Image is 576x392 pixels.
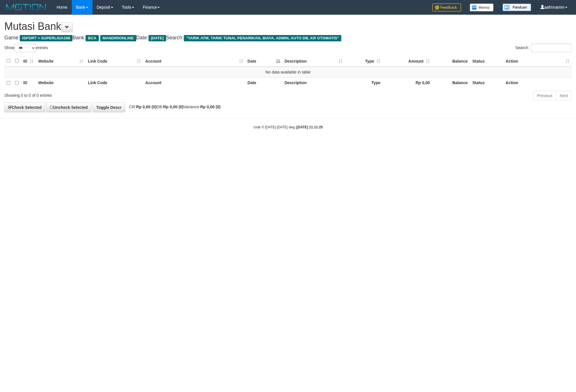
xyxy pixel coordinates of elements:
[502,3,531,11] img: panduan.png
[297,125,323,129] strong: [DATE] 11:11:25
[20,35,72,41] span: ISPORT > SUPERLIGA168
[533,91,556,101] a: Previous
[383,77,432,88] th: Rp 0,00
[282,77,345,88] th: Description
[503,77,572,88] th: Action
[245,55,282,67] th: Date: activate to sort column descending
[432,3,461,11] img: Feedback.jpg
[4,90,236,98] div: Showing 0 to 0 of 0 entries
[515,44,572,52] label: Search:
[143,55,245,67] th: Account: activate to sort column ascending
[163,105,184,109] strong: Rp 0,00 (0)
[432,77,470,88] th: Balance
[503,55,572,67] th: Action: activate to sort column ascending
[136,105,157,109] strong: Rp 0,00 (0)
[4,44,48,52] label: Show entries
[86,35,99,41] span: BCA
[282,55,345,67] th: Description: activate to sort column ascending
[470,55,503,67] th: Status
[184,35,342,41] span: "TARIK ATM, TARIK TUNAI, PENARIKAN, BIAYA, ADMIN, AUTO DB, KR OTOMATIS"
[345,77,383,88] th: Type
[245,77,282,88] th: Date
[36,55,86,67] th: Website: activate to sort column ascending
[4,67,572,78] td: No data available in table
[4,103,45,112] a: Check Selected
[383,55,432,67] th: Amount: activate to sort column ascending
[253,125,323,129] small: code © [DATE]-[DATE] dwg |
[46,103,91,112] a: Uncheck Selected
[21,77,36,88] th: ID
[4,21,572,32] h1: Mutasi Bank
[86,55,143,67] th: Link Code: activate to sort column ascending
[470,3,494,11] img: Button%20Memo.svg
[14,44,36,52] select: Showentries
[36,77,86,88] th: Website
[4,35,572,41] h4: Game: Bank: Date: Search:
[149,35,166,41] span: [DATE]
[126,105,221,109] span: CR: DB: Variance:
[531,44,572,52] input: Search:
[86,77,143,88] th: Link Code
[100,35,136,41] span: MANDIRIONLINE
[143,77,245,88] th: Account
[556,91,572,101] a: Next
[4,3,48,11] img: MOTION_logo.png
[93,103,125,112] a: Toggle Descr
[432,55,470,67] th: Balance
[200,105,221,109] strong: Rp 0,00 (0)
[470,77,503,88] th: Status
[345,55,383,67] th: Type: activate to sort column ascending
[21,55,36,67] th: ID: activate to sort column ascending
